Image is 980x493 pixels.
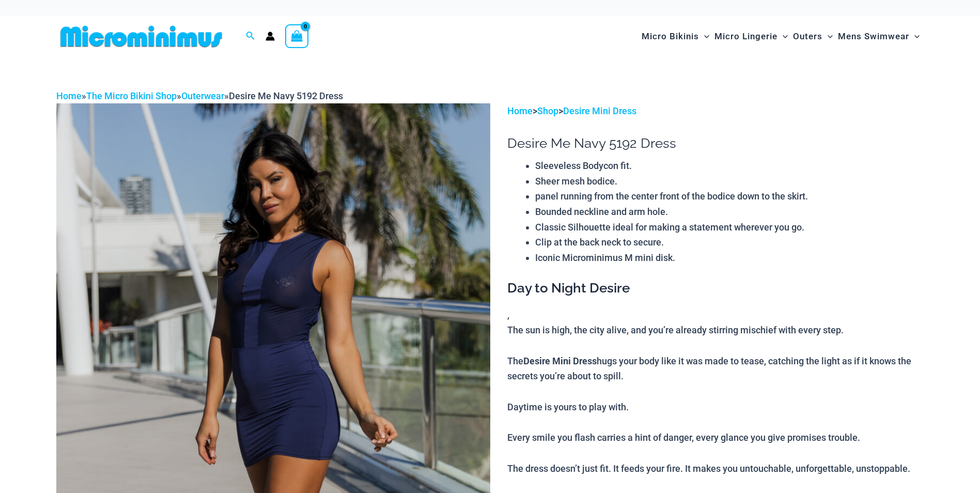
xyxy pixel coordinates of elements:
a: The Micro Bikini Shop [86,90,177,101]
li: Sleeveless Bodycon fit. [535,158,924,174]
a: Micro LingerieMenu ToggleMenu Toggle [712,21,790,52]
span: Menu Toggle [822,23,833,50]
nav: Site Navigation [637,19,924,54]
a: Shop [537,105,558,116]
span: Outers [793,23,822,50]
a: Home [56,90,82,101]
li: Bounded neckline and arm hole. [535,204,924,220]
a: OutersMenu ToggleMenu Toggle [790,21,835,52]
span: » » » [56,90,343,101]
span: Menu Toggle [777,23,788,50]
a: Outerwear [181,90,224,101]
span: Menu Toggle [909,23,920,50]
b: Desire Mini Dress [523,355,597,367]
li: Iconic Microminimus M mini disk. [535,250,924,266]
span: Micro Lingerie [714,23,777,50]
li: Clip at the back neck to secure. [535,235,924,250]
a: Search icon link [246,30,255,43]
a: Account icon link [266,32,275,41]
a: Mens SwimwearMenu ToggleMenu Toggle [835,21,922,52]
a: Micro BikinisMenu ToggleMenu Toggle [639,21,712,52]
a: View Shopping Cart, empty [285,24,309,48]
h1: Desire Me Navy 5192 Dress [507,135,924,151]
h3: Day to Night Desire [507,280,924,297]
span: Mens Swimwear [838,23,909,50]
a: Desire Mini Dress [563,105,636,116]
li: panel running from the center front of the bodice down to the skirt. [535,189,924,204]
li: Sheer mesh bodice. [535,174,924,189]
a: Home [507,105,533,116]
span: Menu Toggle [699,23,709,50]
p: > > [507,103,924,119]
span: Desire Me Navy 5192 Dress [229,90,343,101]
li: Classic Silhouette ideal for making a statement wherever you go. [535,220,924,235]
span: Micro Bikinis [642,23,699,50]
img: MM SHOP LOGO FLAT [56,25,226,48]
